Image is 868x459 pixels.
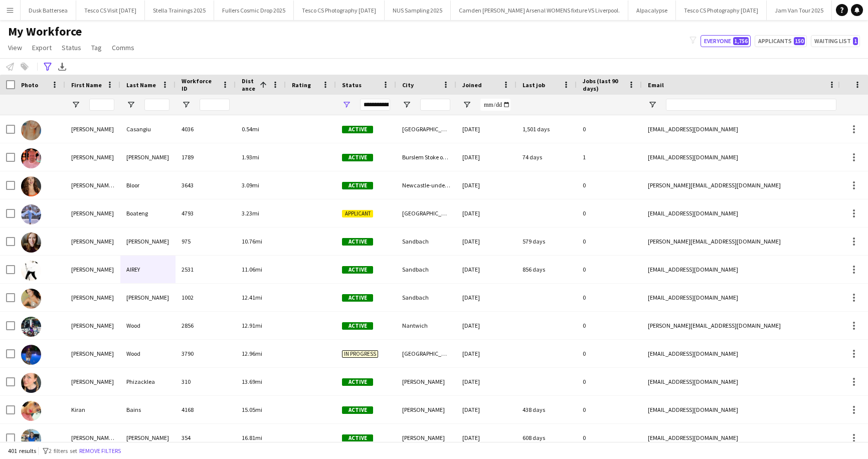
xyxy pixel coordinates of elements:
[21,317,41,337] img: Joe Wood
[456,368,516,395] div: [DATE]
[200,99,230,111] input: Workforce ID Filter Input
[456,284,516,311] div: [DATE]
[21,176,41,196] img: Emily Jane Bloor
[577,256,642,283] div: 0
[176,424,236,451] div: 354
[456,340,516,367] div: [DATE]
[176,199,236,227] div: 4793
[577,115,642,143] div: 0
[642,284,842,311] div: [EMAIL_ADDRESS][DOMAIN_NAME]
[176,312,236,339] div: 2856
[577,396,642,423] div: 0
[853,37,858,45] span: 1
[21,289,41,309] img: Lisa Hewitt
[733,37,749,45] span: 1,756
[523,81,545,89] span: Last job
[89,99,114,111] input: First Name Filter Input
[420,99,450,111] input: City Filter Input
[666,99,836,111] input: Email Filter Input
[642,256,842,283] div: [EMAIL_ADDRESS][DOMAIN_NAME]
[385,1,451,20] button: NUS Sampling 2025
[767,1,832,20] button: Jam Van Tour 2025
[65,340,120,367] div: [PERSON_NAME]
[294,1,385,20] button: Tesco CS Photography [DATE]
[58,41,85,54] a: Status
[65,115,120,143] div: [PERSON_NAME]
[342,434,373,442] span: Active
[242,406,262,413] span: 15.05mi
[456,227,516,255] div: [DATE]
[342,81,362,89] span: Status
[21,261,41,281] img: JENNIFER AIREY
[65,171,120,199] div: [PERSON_NAME] [PERSON_NAME]
[21,345,41,365] img: Joe Wood
[108,41,138,54] a: Comms
[120,227,176,255] div: [PERSON_NAME]
[642,115,842,143] div: [EMAIL_ADDRESS][DOMAIN_NAME]
[642,171,842,199] div: [PERSON_NAME][EMAIL_ADDRESS][DOMAIN_NAME]
[242,378,262,385] span: 13.69mi
[120,340,176,367] div: Wood
[516,396,577,423] div: 438 days
[456,256,516,283] div: [DATE]
[577,227,642,255] div: 0
[176,284,236,311] div: 1002
[577,171,642,199] div: 0
[648,81,664,89] span: Email
[120,368,176,395] div: Phizacklea
[396,227,456,255] div: Sandbach
[402,100,411,109] button: Open Filter Menu
[516,115,577,143] div: 1,501 days
[42,61,54,73] app-action-btn: Advanced filters
[65,227,120,255] div: [PERSON_NAME]
[577,368,642,395] div: 0
[396,256,456,283] div: Sandbach
[145,1,214,20] button: Stella Trainings 2025
[8,24,82,39] span: My Workforce
[402,81,414,89] span: City
[583,77,624,92] span: Jobs (last 90 days)
[516,143,577,171] div: 74 days
[28,41,56,54] a: Export
[456,424,516,451] div: [DATE]
[396,171,456,199] div: Newcastle-under-lyme
[126,100,135,109] button: Open Filter Menu
[242,181,259,189] span: 3.09mi
[65,368,120,395] div: [PERSON_NAME]
[62,43,81,52] span: Status
[242,77,256,92] span: Distance
[21,401,41,421] img: Kiran Bains
[242,125,259,133] span: 0.54mi
[342,322,373,330] span: Active
[456,115,516,143] div: [DATE]
[642,368,842,395] div: [EMAIL_ADDRESS][DOMAIN_NAME]
[642,199,842,227] div: [EMAIL_ADDRESS][DOMAIN_NAME]
[71,100,80,109] button: Open Filter Menu
[648,100,657,109] button: Open Filter Menu
[65,199,120,227] div: [PERSON_NAME]
[396,115,456,143] div: [GEOGRAPHIC_DATA]
[65,143,120,171] div: [PERSON_NAME]
[577,143,642,171] div: 1
[396,340,456,367] div: [GEOGRAPHIC_DATA]
[516,424,577,451] div: 608 days
[811,35,860,47] button: Waiting list1
[176,115,236,143] div: 4036
[176,143,236,171] div: 1789
[396,199,456,227] div: [GEOGRAPHIC_DATA]
[49,447,77,454] span: 2 filters set
[21,233,41,253] img: Donna Ryan
[120,312,176,339] div: Wood
[577,424,642,451] div: 0
[32,43,52,52] span: Export
[676,1,767,20] button: Tesco CS Photography [DATE]
[76,1,145,20] button: Tesco CS Visit [DATE]
[451,1,628,20] button: Camden [PERSON_NAME] Arsenal WOMENS fixture VS Liverpool.
[342,100,351,109] button: Open Filter Menu
[182,77,218,92] span: Workforce ID
[120,199,176,227] div: Boateng
[176,396,236,423] div: 4168
[21,373,41,393] img: Katie Phizacklea
[144,99,169,111] input: Last Name Filter Input
[456,312,516,339] div: [DATE]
